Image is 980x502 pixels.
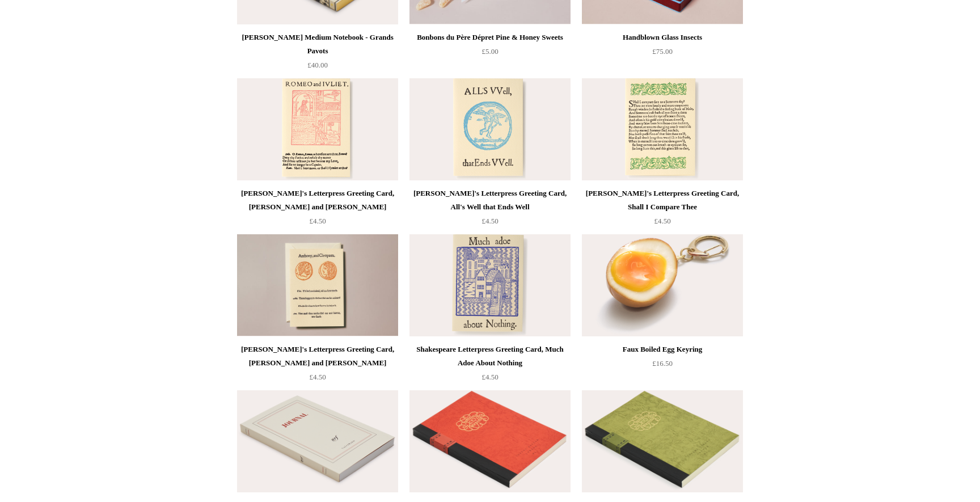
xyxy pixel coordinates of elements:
a: [PERSON_NAME]'s Letterpress Greeting Card, [PERSON_NAME] and [PERSON_NAME] £4.50 [237,187,398,233]
a: [PERSON_NAME]'s Letterpress Greeting Card, [PERSON_NAME] and [PERSON_NAME] £4.50 [237,343,398,389]
img: Choosing Keeping Micro Grid B6 Notebook, Vermilion [409,390,571,492]
span: £75.00 [652,47,673,56]
img: Gallimard Travel Notebook - Journal [237,390,398,492]
div: [PERSON_NAME]'s Letterpress Greeting Card, [PERSON_NAME] and [PERSON_NAME] [240,187,395,214]
a: Handblown Glass Insects £75.00 [582,31,743,77]
img: Shakespeare's Letterpress Greeting Card, Romeo and Juliet [237,78,398,180]
span: £16.50 [652,359,673,368]
a: [PERSON_NAME]'s Letterpress Greeting Card, All's Well that Ends Well £4.50 [409,187,571,233]
div: Shakespeare Letterpress Greeting Card, Much Adoe About Nothing [412,343,568,370]
span: £5.00 [481,47,498,56]
span: £4.50 [481,217,498,225]
div: [PERSON_NAME] Medium Notebook - Grands Pavots [240,31,395,58]
div: [PERSON_NAME]'s Letterpress Greeting Card, All's Well that Ends Well [412,187,568,214]
a: Shakespeare Letterpress Greeting Card, Much Adoe About Nothing Shakespeare Letterpress Greeting C... [409,234,571,336]
div: [PERSON_NAME]'s Letterpress Greeting Card, Shall I Compare Thee [585,187,740,214]
img: Choosing Keeping Lined B6 Notebook, Green [582,390,743,492]
span: £4.50 [481,373,498,381]
img: Shakespeare's Letterpress Greeting Card, Antony and Cleopatra [237,234,398,336]
img: Shakespeare Letterpress Greeting Card, Much Adoe About Nothing [409,234,571,336]
a: Shakespeare's Letterpress Greeting Card, Antony and Cleopatra Shakespeare's Letterpress Greeting ... [237,234,398,336]
a: Shakespeare Letterpress Greeting Card, Much Adoe About Nothing £4.50 [409,343,571,389]
a: Shakespeare's Letterpress Greeting Card, Shall I Compare Thee Shakespeare's Letterpress Greeting ... [582,78,743,180]
span: £4.50 [654,217,670,225]
span: £40.00 [307,61,328,69]
a: Choosing Keeping Lined B6 Notebook, Green Choosing Keeping Lined B6 Notebook, Green [582,390,743,492]
div: Bonbons du Père Dépret Pine & Honey Sweets [412,31,568,44]
a: [PERSON_NAME] Medium Notebook - Grands Pavots £40.00 [237,31,398,77]
a: Faux Boiled Egg Keyring £16.50 [582,343,743,389]
img: Shakespeare's Letterpress Greeting Card, Shall I Compare Thee [582,78,743,180]
img: Faux Boiled Egg Keyring [582,234,743,336]
a: [PERSON_NAME]'s Letterpress Greeting Card, Shall I Compare Thee £4.50 [582,187,743,233]
a: Shakespeare's Letterpress Greeting Card, Romeo and Juliet Shakespeare's Letterpress Greeting Card... [237,78,398,180]
span: £4.50 [309,373,326,381]
a: Choosing Keeping Micro Grid B6 Notebook, Vermilion Choosing Keeping Micro Grid B6 Notebook, Vermi... [409,390,571,492]
a: Faux Boiled Egg Keyring Faux Boiled Egg Keyring [582,234,743,336]
div: [PERSON_NAME]'s Letterpress Greeting Card, [PERSON_NAME] and [PERSON_NAME] [240,343,395,370]
div: Handblown Glass Insects [585,31,740,44]
div: Faux Boiled Egg Keyring [585,343,740,356]
a: Bonbons du Père Dépret Pine & Honey Sweets £5.00 [409,31,571,77]
a: Gallimard Travel Notebook - Journal Gallimard Travel Notebook - Journal [237,390,398,492]
img: Shakespeare's Letterpress Greeting Card, All's Well that Ends Well [409,78,571,180]
span: £4.50 [309,217,326,225]
a: Shakespeare's Letterpress Greeting Card, All's Well that Ends Well Shakespeare's Letterpress Gree... [409,78,571,180]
